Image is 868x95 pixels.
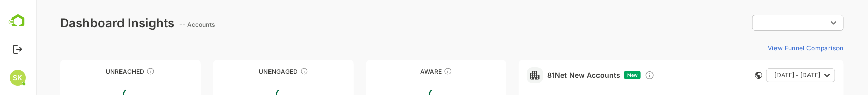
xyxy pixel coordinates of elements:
span: New [592,72,602,78]
div: Unreached [24,68,165,75]
div: Aware [331,68,471,75]
div: Unengaged [177,68,318,75]
div: Discover new ICP-fit accounts showing engagement — via intent surges, anonymous website visits, L... [609,70,619,80]
div: This card does not support filter and segments [720,72,727,79]
button: [DATE] - [DATE] [731,68,800,82]
div: SK [10,70,26,86]
img: BambooboxLogoMark.f1c84d78b4c51b1a7b5f700c9845e183.svg [5,12,31,31]
button: View Funnel Comparison [728,40,808,56]
div: Dashboard Insights [24,16,139,30]
a: 81Net New Accounts [512,71,585,79]
ag: -- Accounts [144,21,182,28]
div: These accounts have just entered the buying cycle and need further nurturing [408,67,416,75]
div: These accounts have not been engaged with for a defined time period [111,67,119,75]
button: Logout [11,42,24,56]
div: These accounts have not shown enough engagement and need nurturing [264,67,273,75]
span: [DATE] - [DATE] [739,69,785,82]
div: ​ [716,14,808,32]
